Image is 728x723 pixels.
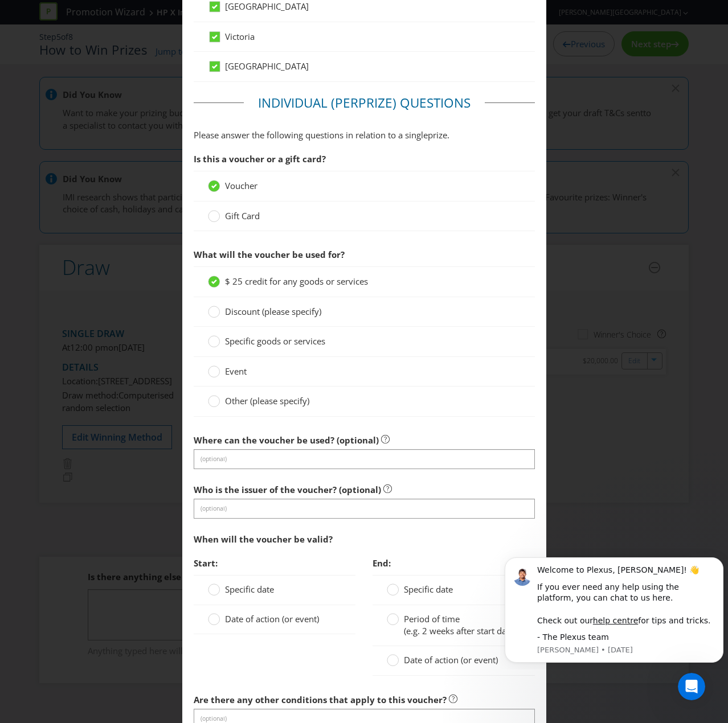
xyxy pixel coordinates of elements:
[225,395,309,406] span: Other (please specify)
[392,94,471,112] span: ) Questions
[373,557,391,569] span: End:
[194,557,218,569] span: Start:
[225,210,260,221] span: Gift Card
[225,613,319,625] span: Date of action (or event)
[258,94,358,112] span: Individual (Per
[194,153,326,165] span: Is this a voucher or a gift card?
[225,365,247,377] span: Event
[225,306,321,317] span: Discount (please specify)
[500,548,728,669] iframe: Intercom notifications message
[404,584,453,595] span: Specific date
[404,613,460,625] span: Period of time
[447,129,449,141] span: .
[194,533,333,545] span: When will the voucher be valid?
[428,129,447,141] span: prize
[404,625,516,636] span: (e.g. 2 weeks after start date)
[194,484,381,495] span: Who is the issuer of the voucher? (optional)
[225,584,274,595] span: Specific date
[404,654,498,666] span: Date of action (or event)
[678,673,705,700] iframe: Intercom live chat
[194,129,428,141] span: Please answer the following questions in relation to a single
[225,31,255,42] span: Victoria
[358,94,392,112] span: Prize
[225,1,309,12] span: [GEOGRAPHIC_DATA]
[225,180,257,191] span: Voucher
[225,276,368,287] span: $ 25 credit for any goods or services
[225,335,325,347] span: Specific goods or services
[225,60,309,72] span: [GEOGRAPHIC_DATA]
[194,694,447,705] span: Are there any other conditions that apply to this voucher?
[194,434,379,446] span: Where can the voucher be used? (optional)
[194,249,345,260] span: What will the voucher be used for?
